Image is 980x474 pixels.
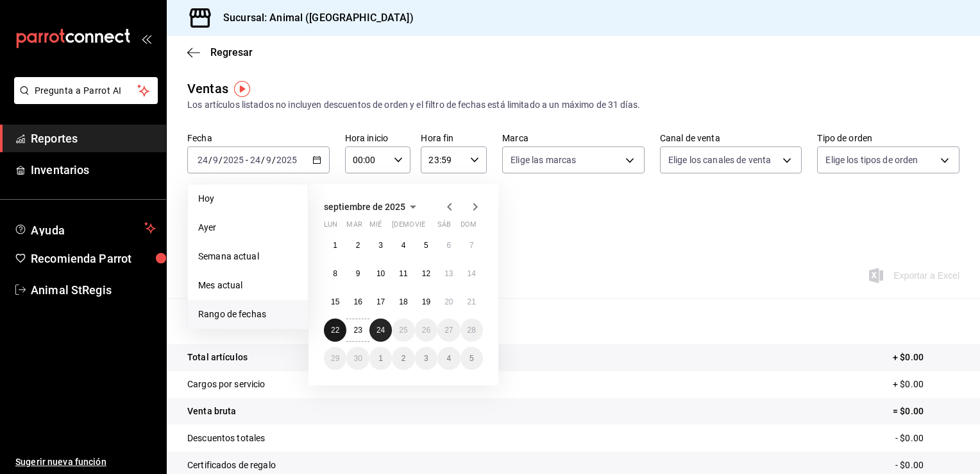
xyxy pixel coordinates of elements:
[187,79,228,98] div: Ventas
[468,269,476,278] abbr: 14 de septiembre de 2025
[333,269,337,278] abbr: 8 de septiembre de 2025
[331,297,339,306] abbr: 15 de septiembre de 2025
[324,290,346,313] button: 15 de septiembre de 2025
[141,33,151,44] button: open_drawer_menu
[895,459,959,472] p: - $0.00
[369,234,392,257] button: 3 de septiembre de 2025
[9,93,158,107] a: Pregunta a Parrot AI
[460,319,483,342] button: 28 de septiembre de 2025
[511,154,576,166] span: Elige las marcas
[198,308,298,321] span: Rango de fechas
[333,241,337,250] abbr: 1 de septiembre de 2025
[444,326,453,335] abbr: 27 de septiembre de 2025
[422,326,430,335] abbr: 26 de septiembre de 2025
[437,262,460,285] button: 13 de septiembre de 2025
[444,269,453,278] abbr: 13 de septiembre de 2025
[895,432,959,445] p: - $0.00
[893,351,959,364] p: + $0.00
[187,313,959,329] p: Resumen
[378,354,383,363] abbr: 1 de octubre de 2025
[468,326,476,335] abbr: 28 de septiembre de 2025
[346,319,369,342] button: 23 de septiembre de 2025
[198,279,298,292] span: Mes actual
[249,155,261,165] input: --
[460,234,483,257] button: 7 de septiembre de 2025
[198,250,298,263] span: Semana actual
[893,378,959,391] p: + $0.00
[272,155,276,165] span: /
[234,81,250,97] img: Tooltip marker
[424,241,428,250] abbr: 5 de septiembre de 2025
[31,130,156,147] span: Reportes
[261,155,265,165] span: /
[210,46,253,58] span: Regresar
[15,455,156,469] span: Sugerir nueva función
[444,297,453,306] abbr: 20 de septiembre de 2025
[415,220,425,234] abbr: viernes
[460,290,483,313] button: 21 de septiembre de 2025
[356,241,360,250] abbr: 2 de septiembre de 2025
[356,269,360,278] abbr: 9 de septiembre de 2025
[208,155,212,165] span: /
[369,347,392,370] button: 1 de octubre de 2025
[198,192,298,206] span: Hoy
[437,319,460,342] button: 27 de septiembre de 2025
[415,234,437,257] button: 5 de septiembre de 2025
[376,269,385,278] abbr: 10 de septiembre de 2025
[197,155,208,165] input: --
[460,220,477,234] abbr: domingo
[331,354,339,363] abbr: 29 de septiembre de 2025
[415,290,437,313] button: 19 de septiembre de 2025
[324,262,346,285] button: 8 de septiembre de 2025
[35,84,138,98] span: Pregunta a Parrot AI
[187,405,236,418] p: Venta bruta
[468,297,476,306] abbr: 21 de septiembre de 2025
[353,354,362,363] abbr: 30 de septiembre de 2025
[437,290,460,313] button: 20 de septiembre de 2025
[31,250,156,267] span: Recomienda Parrot
[346,290,369,313] button: 16 de septiembre de 2025
[392,262,414,285] button: 11 de septiembre de 2025
[376,326,385,335] abbr: 24 de septiembre de 2025
[353,297,362,306] abbr: 16 de septiembre de 2025
[446,354,451,363] abbr: 4 de octubre de 2025
[422,297,430,306] abbr: 19 de septiembre de 2025
[345,134,411,143] label: Hora inicio
[437,234,460,257] button: 6 de septiembre de 2025
[346,262,369,285] button: 9 de septiembre de 2025
[399,326,407,335] abbr: 25 de septiembre de 2025
[469,241,474,250] abbr: 7 de septiembre de 2025
[213,10,414,26] h3: Sucursal: Animal ([GEOGRAPHIC_DATA])
[187,459,276,472] p: Certificados de regalo
[324,199,421,215] button: septiembre de 2025
[324,347,346,370] button: 29 de septiembre de 2025
[893,405,959,418] p: = $0.00
[460,262,483,285] button: 14 de septiembre de 2025
[660,134,802,143] label: Canal de venta
[401,354,406,363] abbr: 2 de octubre de 2025
[424,354,428,363] abbr: 3 de octubre de 2025
[324,202,405,212] span: septiembre de 2025
[422,269,430,278] abbr: 12 de septiembre de 2025
[369,220,382,234] abbr: miércoles
[187,134,330,143] label: Fecha
[266,155,272,165] input: --
[392,319,414,342] button: 25 de septiembre de 2025
[276,155,298,165] input: ----
[187,378,266,391] p: Cargos por servicio
[187,351,248,364] p: Total artículos
[825,154,918,166] span: Elige los tipos de orden
[392,234,414,257] button: 4 de septiembre de 2025
[421,134,487,143] label: Hora fin
[437,220,451,234] abbr: sábado
[346,220,362,234] abbr: martes
[369,290,392,313] button: 17 de septiembre de 2025
[324,234,346,257] button: 1 de septiembre de 2025
[187,46,253,58] button: Regresar
[346,234,369,257] button: 2 de septiembre de 2025
[469,354,474,363] abbr: 5 de octubre de 2025
[198,221,298,234] span: Ayer
[401,241,406,250] abbr: 4 de septiembre de 2025
[31,161,156,179] span: Inventarios
[14,77,158,104] button: Pregunta a Parrot AI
